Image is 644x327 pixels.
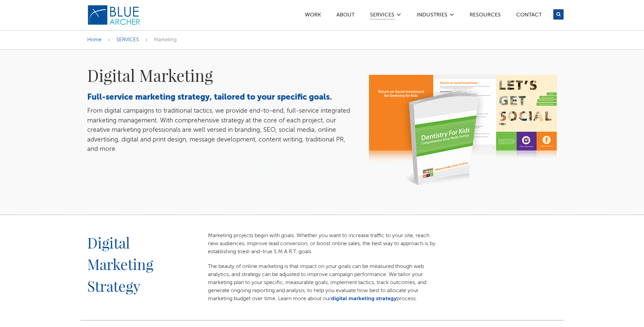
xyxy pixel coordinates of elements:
a: Resources [469,12,501,19]
a: SERVICES [116,37,139,42]
a: Industries [416,12,448,19]
img: social%2Dstrategy%2Doptimized.png [369,75,557,189]
a: Home [87,37,101,42]
a: SERVICES [370,12,395,20]
a: Work [305,12,321,19]
p: From digital campaigns to traditional tactics, we provide end-to-end, full-service integrated mar... [87,106,356,154]
p: Marketing projects begin with goals. Whether you want to increase traffic to your site, reach new... [208,232,436,256]
a: digital marketing strategy [331,296,396,302]
span: Marketing [154,37,177,42]
a: ABOUT [336,12,355,19]
h3: Full-service marketing strategy, tailored to your specific goals. [87,92,356,103]
a: Contact [516,12,542,19]
img: Blue Archer Logo [87,5,141,25]
h1: Digital Marketing [87,65,356,86]
h2: Digital Marketing Strategy [87,232,182,310]
p: The beauty of online marketing is that impact on your goals can be measured though web analytics,... [208,263,436,303]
